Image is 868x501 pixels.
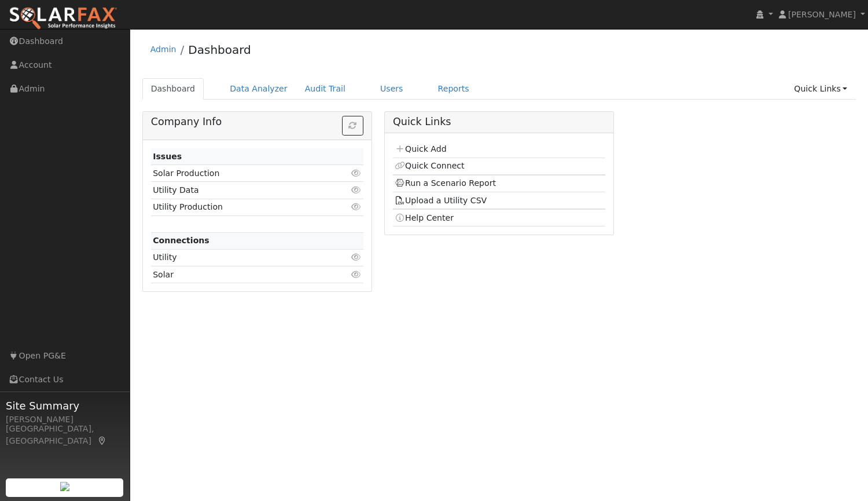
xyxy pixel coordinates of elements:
a: Map [97,436,108,445]
i: Click to view [351,253,362,261]
td: Solar [151,266,329,283]
h5: Company Info [151,116,363,128]
a: Upload a Utility CSV [395,196,487,205]
a: Quick Add [395,144,446,153]
a: Users [372,78,412,100]
td: Utility Data [151,182,329,199]
a: Run a Scenario Report [395,178,496,188]
a: Admin [150,45,176,54]
i: Click to view [351,169,362,177]
strong: Connections [153,236,209,245]
a: Reports [429,78,478,100]
td: Utility Production [151,199,329,215]
span: [PERSON_NAME] [788,10,856,19]
div: [PERSON_NAME] [6,414,124,426]
strong: Issues [153,152,182,161]
div: [GEOGRAPHIC_DATA], [GEOGRAPHIC_DATA] [6,423,124,447]
a: Quick Connect [395,161,464,170]
a: Quick Links [785,78,856,100]
i: Click to view [351,270,362,279]
i: Click to view [351,186,362,194]
td: Solar Production [151,165,329,182]
img: SolarFax [9,6,117,31]
span: Site Summary [6,398,124,414]
a: Dashboard [188,43,251,57]
img: retrieve [60,482,69,491]
i: Click to view [351,203,362,211]
a: Help Center [395,213,454,222]
td: Utility [151,249,329,266]
a: Dashboard [142,78,204,100]
a: Data Analyzer [221,78,296,100]
h5: Quick Links [393,116,605,128]
a: Audit Trail [296,78,354,100]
